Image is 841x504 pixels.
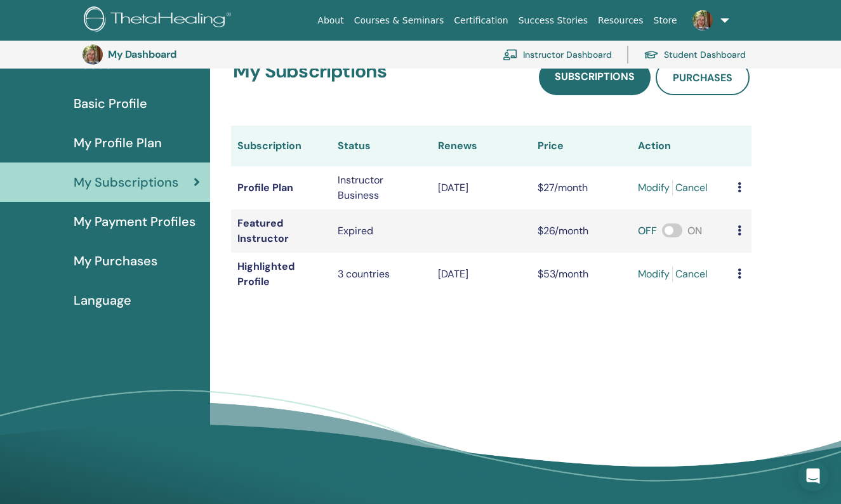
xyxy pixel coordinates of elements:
[638,267,670,282] a: modify
[638,180,670,196] a: modify
[503,49,518,60] img: chalkboard-teacher.svg
[692,10,713,30] img: default.jpg
[231,209,331,253] td: Featured Instructor
[798,461,828,491] div: Open Intercom Messenger
[231,166,331,209] td: Profile Plan
[675,267,708,282] a: Cancel
[231,253,331,296] td: Highlighted Profile
[644,41,746,69] a: Student Dashboard
[513,9,593,32] a: Success Stories
[432,126,532,166] th: Renews
[503,41,612,69] a: Instructor Dashboard
[349,9,449,32] a: Courses & Seminars
[338,267,425,282] p: 3 countries
[312,9,348,32] a: About
[74,133,162,152] span: My Profile Plan
[108,48,235,60] h3: My Dashboard
[638,224,657,237] span: OFF
[74,94,147,113] span: Basic Profile
[74,173,178,192] span: My Subscriptions
[538,267,588,281] span: $53/month
[338,173,425,203] div: Instructor Business
[644,50,659,60] img: graduation-cap.svg
[74,212,195,231] span: My Payment Profiles
[538,181,588,194] span: $27/month
[449,9,513,32] a: Certification
[84,6,235,35] img: logo.png
[438,181,468,194] span: [DATE]
[555,70,635,83] span: Subscriptions
[687,224,702,237] span: ON
[656,60,750,95] a: Purchases
[233,60,387,90] h3: My Subscriptions
[331,126,432,166] th: Status
[231,126,331,166] th: Subscription
[74,251,157,270] span: My Purchases
[438,267,468,281] span: [DATE]
[649,9,682,32] a: Store
[338,223,425,239] div: Expired
[632,126,732,166] th: Action
[538,224,588,237] span: $26/month
[83,44,103,65] img: default.jpg
[539,60,651,95] a: Subscriptions
[675,180,708,196] a: Cancel
[531,126,632,166] th: Price
[673,71,732,84] span: Purchases
[593,9,649,32] a: Resources
[74,291,131,310] span: Language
